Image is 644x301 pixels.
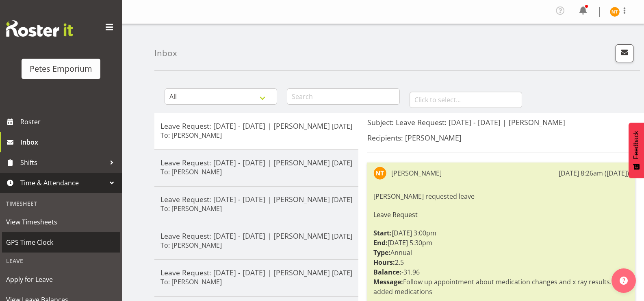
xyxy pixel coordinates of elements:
[629,123,644,178] button: Feedback - Show survey
[373,189,629,299] div: [PERSON_NAME] requested leave [DATE] 3:00pm [DATE] 5:30pm Annual 2.5 -31.96 Follow up appointment...
[154,48,177,58] h4: Inbox
[160,121,352,130] h5: Leave Request: [DATE] - [DATE] | [PERSON_NAME]
[6,236,116,248] span: GPS Time Clock
[373,268,401,277] strong: Balance:
[391,168,442,178] div: [PERSON_NAME]
[410,92,522,108] input: Click to select...
[160,131,222,139] h6: To: [PERSON_NAME]
[2,212,120,232] a: View Timesheets
[373,248,390,257] strong: Type:
[6,20,73,37] img: Rosterit website logo
[20,136,118,148] span: Inbox
[373,167,386,180] img: nicole-thomson8388.jpg
[332,231,352,241] p: [DATE]
[373,211,629,218] h6: Leave Request
[30,63,92,75] div: Petes Emporium
[367,118,635,127] h5: Subject: Leave Request: [DATE] - [DATE] | [PERSON_NAME]
[610,7,620,17] img: nicole-thomson8388.jpg
[367,133,635,142] h5: Recipients: [PERSON_NAME]
[559,168,629,178] div: [DATE] 8:26am ([DATE])
[287,88,399,105] input: Search
[160,231,352,240] h5: Leave Request: [DATE] - [DATE] | [PERSON_NAME]
[332,121,352,131] p: [DATE]
[2,195,120,212] div: Timesheet
[620,277,628,285] img: help-xxl-2.png
[373,228,392,237] strong: Start:
[2,253,120,269] div: Leave
[6,273,116,286] span: Apply for Leave
[160,204,222,213] h6: To: [PERSON_NAME]
[2,269,120,290] a: Apply for Leave
[373,238,388,247] strong: End:
[160,158,352,167] h5: Leave Request: [DATE] - [DATE] | [PERSON_NAME]
[20,116,118,128] span: Roster
[332,268,352,278] p: [DATE]
[160,268,352,277] h5: Leave Request: [DATE] - [DATE] | [PERSON_NAME]
[20,177,106,189] span: Time & Attendance
[6,216,116,228] span: View Timesheets
[633,131,640,159] span: Feedback
[332,158,352,168] p: [DATE]
[160,278,222,286] h6: To: [PERSON_NAME]
[332,195,352,204] p: [DATE]
[20,156,106,169] span: Shifts
[373,258,395,267] strong: Hours:
[160,241,222,249] h6: To: [PERSON_NAME]
[373,277,403,286] strong: Message:
[160,195,352,204] h5: Leave Request: [DATE] - [DATE] | [PERSON_NAME]
[2,232,120,253] a: GPS Time Clock
[160,168,222,176] h6: To: [PERSON_NAME]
